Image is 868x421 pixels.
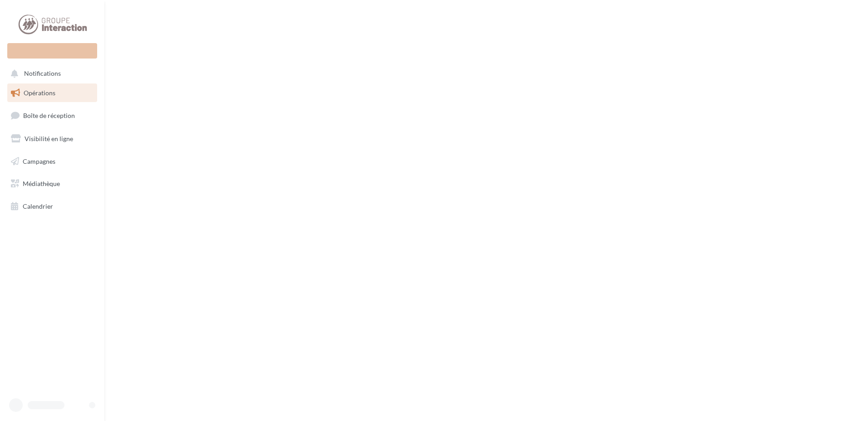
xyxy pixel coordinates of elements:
[24,70,61,78] span: Notifications
[5,129,99,148] a: Visibilité en ligne
[24,89,55,97] span: Opérations
[23,112,75,119] span: Boîte de réception
[5,106,99,125] a: Boîte de réception
[5,174,99,193] a: Médiathèque
[23,180,60,187] span: Médiathèque
[23,202,53,210] span: Calendrier
[5,152,99,171] a: Campagnes
[5,83,99,103] a: Opérations
[25,135,73,142] span: Visibilité en ligne
[23,157,55,165] span: Campagnes
[7,43,97,59] div: Nouvelle campagne
[5,197,99,216] a: Calendrier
